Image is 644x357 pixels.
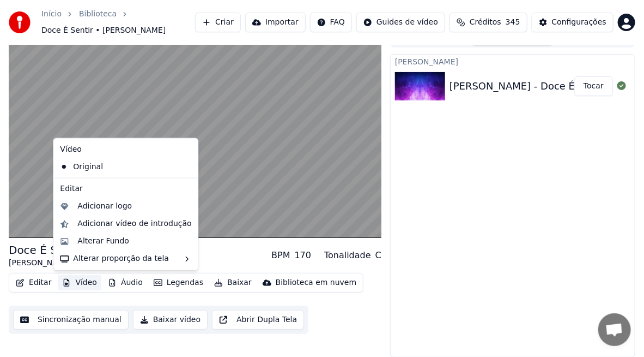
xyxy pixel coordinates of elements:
div: Alterar Fundo [77,236,129,247]
button: Guides de vídeo [356,13,445,32]
div: Adicionar logo [77,201,132,212]
div: Doce É Sentir [9,242,83,258]
img: youka [9,11,31,33]
div: Tonalidade [324,249,371,262]
div: C [375,249,381,262]
div: Biblioteca em nuvem [276,277,357,288]
div: [PERSON_NAME] [391,55,635,68]
button: Vídeo [58,275,101,290]
div: Configurações [552,17,606,28]
div: Alterar proporção da tela [56,251,196,268]
nav: breadcrumb [41,9,195,36]
button: FAQ [310,13,352,32]
button: Abrir Dupla Tela [212,310,304,330]
button: Créditos345 [449,13,527,32]
div: Vídeo [56,141,196,158]
button: Áudio [104,275,147,290]
div: Adicionar vídeo de introdução [77,219,191,230]
button: Importar [245,13,306,32]
button: Editar [11,275,56,290]
button: Legendas [149,275,208,290]
a: Início [41,9,62,20]
button: Sincronização manual [13,310,129,330]
span: Créditos [470,17,501,28]
div: Original [56,158,179,176]
div: BPM [271,249,290,262]
div: [PERSON_NAME] - Doce É Sentir [449,79,607,94]
button: Baixar vídeo [133,310,208,330]
span: Doce É Sentir • [PERSON_NAME] [41,25,166,36]
span: 345 [506,17,520,28]
button: Configurações [532,13,613,32]
a: Biblioteca [79,9,117,20]
div: Bate-papo aberto [598,313,631,346]
button: Baixar [210,275,256,290]
button: Tocar [574,76,613,96]
div: Editar [56,181,196,198]
div: 170 [295,249,312,262]
button: Criar [195,13,241,32]
div: [PERSON_NAME] [9,258,83,269]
